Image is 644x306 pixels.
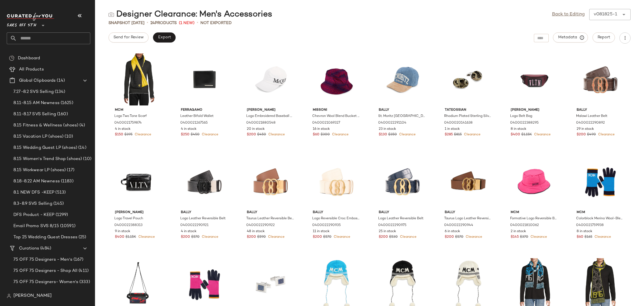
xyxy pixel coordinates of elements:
[114,223,143,228] span: 0400022388313
[506,156,563,208] img: 0400021810062
[78,279,90,285] span: (333)
[510,216,558,221] span: Formative Logo Reversible Bucket Hat
[39,245,51,252] span: (484)
[587,132,596,137] span: $490
[577,127,594,132] span: 29 in stock
[181,235,190,240] span: $200
[378,216,423,221] span: Logo Leather Reversible Belt
[308,156,365,208] img: 0400022290935_CREME
[247,235,256,240] span: $200
[313,210,360,215] span: Bally
[445,108,492,113] span: Tateossian
[7,13,54,21] img: cfy_white_logo.C9jOOHJF.svg
[191,235,200,240] span: $570
[533,133,551,136] span: Clearance
[440,156,497,208] img: 0400022290944_BROWN
[445,127,460,132] span: 1 in stock
[312,114,360,119] span: Chevron Wool Blend Bucket Hat
[247,108,294,113] span: [PERSON_NAME]
[52,201,64,207] span: (145)
[126,235,136,240] span: $1.15K
[247,127,265,132] span: 20 in stock
[56,111,68,117] span: (160)
[572,156,629,208] img: 0400021759938_BLUEMULTI
[246,114,294,119] span: Logo Embroidered Baseball Cap
[577,235,583,240] span: $60
[378,114,426,119] span: St. Moritz [GEOGRAPHIC_DATA] Suede & Denim Hat
[13,133,63,140] span: 8.15 Vacation LP (shoes)
[191,132,200,137] span: $450
[584,235,592,240] span: $165
[13,156,82,162] span: 8.15 Women's Trend Shop (shoes)
[511,132,520,137] span: $400
[13,212,55,218] span: DFS Product - KEEP
[510,114,532,119] span: Logo Belt Bag
[506,53,563,105] img: 0400022388295
[19,245,39,252] span: Curations
[577,229,592,234] span: 8 in stock
[108,20,145,26] span: Snapshot [DATE]
[308,53,365,105] img: 0400021069327_REDNAVY
[13,122,78,129] span: 8.15 Fitness & Wellness (shoes)
[511,235,519,240] span: $145
[7,294,11,298] img: svg%3e
[511,210,558,215] span: Mcm
[247,210,294,215] span: Bally
[445,235,454,240] span: $200
[200,20,232,26] span: Not Exported
[115,229,130,234] span: 9 in stock
[108,32,148,43] button: Send for Review
[444,114,492,119] span: Rhodium Plated Sterling Silver & Ammonite Cufflinks
[378,121,406,126] span: 0400022291104
[593,235,611,239] span: Clearance
[113,35,144,40] span: Send for Review
[267,235,285,239] span: Clearance
[257,235,266,240] span: $590
[59,223,75,229] span: (10591)
[60,100,73,106] span: (1625)
[13,234,77,241] span: Top 25 Wedding Guest Dresses
[13,111,56,117] span: 8.11-8.17 SVS Selling
[56,77,65,84] span: (14)
[55,212,68,218] span: (1299)
[77,145,86,151] span: (14)
[114,121,142,126] span: 0400021759874
[13,89,54,95] span: 7.27-8.2 SVS Selling
[379,210,426,215] span: Bally
[379,229,396,234] span: 25 in stock
[510,121,539,126] span: 0400022388295
[552,11,585,18] a: Back to Editing
[463,133,480,136] span: Clearance
[379,235,388,240] span: $200
[18,55,40,62] span: Dashboard
[13,290,80,296] span: 80 designers up to 80% OFF: All
[594,11,617,18] div: v081825-1
[399,235,416,239] span: Clearance
[13,223,59,229] span: Email Promo SVS 8/15
[60,178,74,185] span: (1183)
[108,12,114,17] img: svg%3e
[54,189,66,196] span: (513)
[180,216,226,221] span: Logo Leather Reversible Belt
[455,235,463,240] span: $570
[593,32,615,43] button: Report
[312,223,341,228] span: 0400022290935
[153,32,176,43] button: Export
[597,35,610,40] span: Report
[63,133,73,140] span: (10)
[454,132,462,137] span: $815
[72,256,84,263] span: (167)
[558,35,583,40] span: Metadata
[54,89,65,95] span: (134)
[313,108,360,113] span: Missoni
[444,121,473,126] span: 0400020141638
[80,290,91,296] span: (282)
[13,268,77,274] span: 75 OFF 75 Designers - Shop All
[180,121,208,126] span: 0400021267565
[82,156,91,162] span: (10)
[313,235,322,240] span: $200
[331,133,349,136] span: Clearance
[181,108,228,113] span: Ferragamo
[13,100,60,106] span: 8.11-8.15 AM Newness
[576,216,624,221] span: Colorblock Merino Wool-Blend Gloves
